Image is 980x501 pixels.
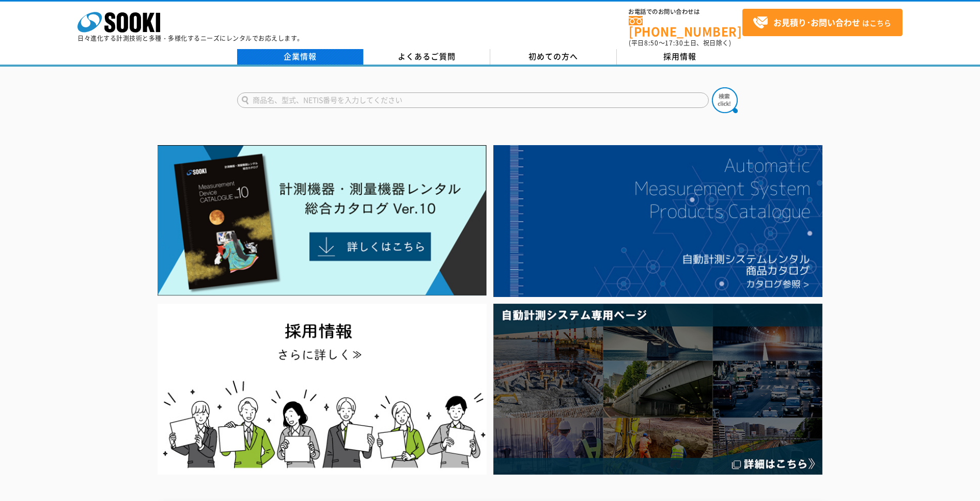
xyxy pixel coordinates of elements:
a: 採用情報 [617,49,743,65]
a: [PHONE_NUMBER] [629,16,742,37]
a: 企業情報 [237,49,364,65]
span: はこちら [753,15,891,30]
a: 初めての方へ [490,49,617,65]
img: 自動計測システム専用ページ [493,304,822,475]
a: お見積り･お問い合わせはこちら [742,9,903,36]
a: よくあるご質問 [364,49,490,65]
img: 自動計測システムカタログ [493,145,822,297]
img: SOOKI recruit [158,304,487,475]
p: 日々進化する計測技術と多種・多様化するニーズにレンタルでお応えします。 [77,35,304,41]
span: 初めての方へ [528,51,578,62]
span: お電話でのお問い合わせは [629,9,742,15]
span: 17:30 [665,38,683,48]
span: 8:50 [644,38,659,48]
img: Catalog Ver10 [158,145,487,296]
img: btn_search.png [712,87,738,113]
input: 商品名、型式、NETIS番号を入力してください [237,92,709,108]
span: (平日 ～ 土日、祝日除く) [629,38,731,48]
strong: お見積り･お問い合わせ [773,16,860,28]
